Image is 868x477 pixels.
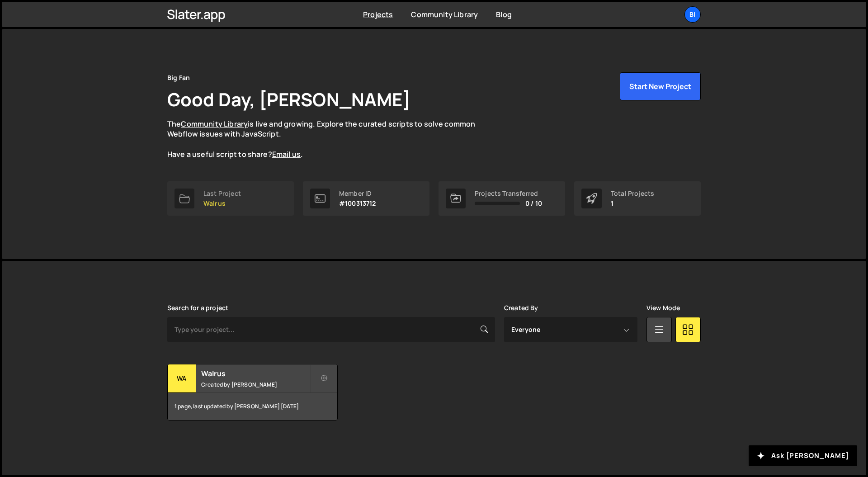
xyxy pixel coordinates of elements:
[181,119,248,129] a: Community Library
[203,200,241,207] p: Walrus
[496,9,512,19] a: Blog
[167,181,294,216] a: Last Project Walrus
[167,72,190,83] div: Big Fan
[167,317,495,342] input: Type your project...
[272,149,301,159] a: Email us
[525,200,542,207] span: 0 / 10
[167,304,228,312] label: Search for a project
[411,9,478,19] a: Community Library
[611,190,654,197] div: Total Projects
[168,393,337,420] div: 1 page, last updated by [PERSON_NAME] [DATE]
[363,9,393,19] a: Projects
[167,119,493,160] p: The is live and growing. Explore the curated scripts to solve common Webflow issues with JavaScri...
[203,190,241,197] div: Last Project
[646,304,680,312] label: View Mode
[201,381,310,388] small: Created by [PERSON_NAME]
[620,72,701,100] button: Start New Project
[339,190,376,197] div: Member ID
[201,368,310,378] h2: Walrus
[684,6,701,23] a: Bi
[475,190,542,197] div: Projects Transferred
[167,87,410,112] h1: Good Day, [PERSON_NAME]
[167,364,338,420] a: Wa Walrus Created by [PERSON_NAME] 1 page, last updated by [PERSON_NAME] [DATE]
[339,200,376,207] p: #100313712
[504,304,538,312] label: Created By
[611,200,654,207] p: 1
[749,445,857,466] button: Ask [PERSON_NAME]
[168,364,196,393] div: Wa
